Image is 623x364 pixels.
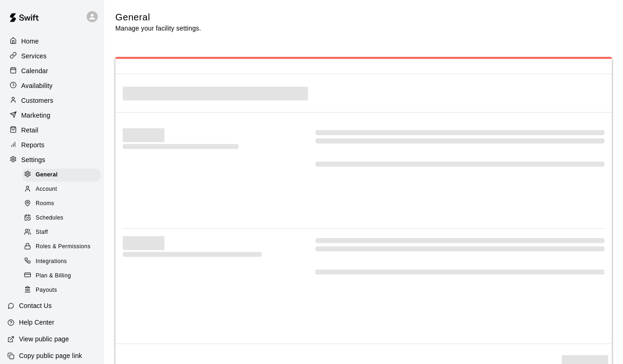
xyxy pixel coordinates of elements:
[21,37,39,46] p: Home
[22,226,104,240] a: Staff
[7,94,97,107] a: Customers
[21,81,53,90] p: Availability
[7,79,97,93] a: Availability
[21,111,50,120] p: Marketing
[36,271,71,281] span: Plan & Billing
[7,123,97,137] a: Retail
[22,182,104,196] a: Account
[22,168,104,182] a: General
[22,183,101,196] div: Account
[22,197,101,210] div: Rooms
[22,211,104,226] a: Schedules
[36,257,67,266] span: Integrations
[19,334,69,344] p: View public page
[21,140,44,150] p: Reports
[22,169,101,182] div: General
[36,286,57,295] span: Payouts
[19,351,82,360] p: Copy public page link
[36,228,48,237] span: Staff
[7,49,97,63] a: Services
[22,270,101,282] div: Plan & Billing
[19,301,52,310] p: Contact Us
[22,212,101,225] div: Schedules
[22,226,101,239] div: Staff
[7,138,97,152] a: Reports
[21,155,45,164] p: Settings
[7,153,97,167] a: Settings
[22,240,101,253] div: Roles & Permissions
[115,24,201,33] p: Manage your facility settings.
[7,34,97,48] a: Home
[19,318,54,327] p: Help Center
[22,269,104,283] a: Plan & Billing
[36,242,90,251] span: Roles & Permissions
[36,213,63,223] span: Schedules
[22,284,101,297] div: Payouts
[22,240,104,254] a: Roles & Permissions
[21,126,38,135] p: Retail
[115,11,201,24] h5: General
[21,66,48,75] p: Calendar
[22,254,104,269] a: Integrations
[7,64,97,78] a: Calendar
[21,96,53,105] p: Customers
[21,51,47,61] p: Services
[36,199,54,208] span: Rooms
[22,255,101,268] div: Integrations
[36,170,58,180] span: General
[36,185,57,194] span: Account
[7,108,97,122] a: Marketing
[22,283,104,297] a: Payouts
[22,197,104,211] a: Rooms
